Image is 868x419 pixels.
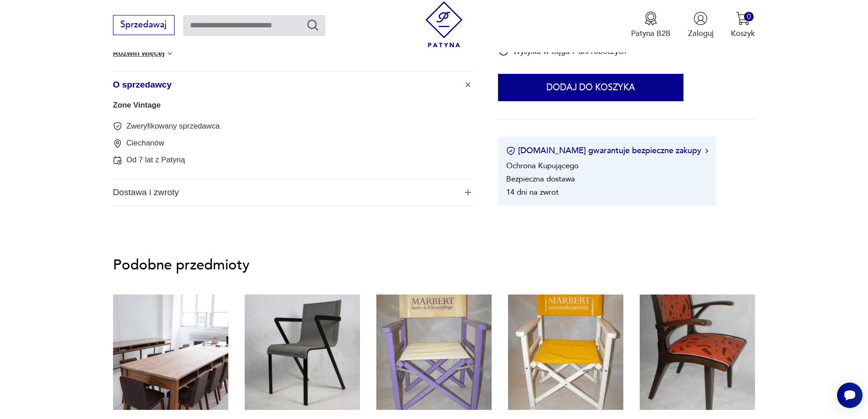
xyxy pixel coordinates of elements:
[506,146,515,155] img: Ikona certyfikatu
[506,187,559,198] li: 14 dni na zwrot
[113,179,472,206] button: Ikona plusaDostawa i zwroty
[113,72,457,98] span: O sprzedawcy
[113,101,161,109] a: Zone Vintage
[421,1,467,47] img: Patyna - sklep z meblami i dekoracjami vintage
[113,49,175,58] button: Rozwiń więcej
[113,72,472,98] button: Ikona plusaO sprzedawcy
[506,145,708,157] button: [DOMAIN_NAME] gwarantuje bezpieczne zakupy
[113,156,122,165] img: Od 7 lat z Patyną
[631,28,671,39] p: Patyna B2B
[736,11,750,26] img: Ikona koszyka
[113,98,472,179] div: Ikona plusaO sprzedawcy
[113,22,175,29] a: Sprzedawaj
[463,80,473,89] img: Ikona plusa
[688,11,714,39] button: Zaloguj
[165,49,175,58] img: chevron down
[113,15,175,35] button: Sprzedawaj
[744,12,754,21] div: 0
[731,28,755,39] p: Koszyk
[113,259,755,272] p: Podobne przedmioty
[113,139,122,148] img: Ciechanów
[631,11,671,39] button: Patyna B2B
[631,11,671,39] a: Ikona medaluPatyna B2B
[306,18,319,31] button: Szukaj
[688,28,714,39] p: Zaloguj
[506,174,575,185] li: Bezpieczna dostawa
[705,149,708,153] img: Ikona strzałki w prawo
[837,383,863,408] iframe: Smartsupp widget button
[465,189,471,196] img: Ikona plusa
[113,122,122,131] img: Zweryfikowany sprzedawca
[506,161,579,171] li: Ochrona Kupującego
[113,179,457,206] span: Dostawa i zwroty
[126,121,220,132] p: Zweryfikowany sprzedawca
[126,155,185,166] p: Od 7 lat z Patyną
[498,74,683,102] button: Dodaj do koszyka
[644,11,658,26] img: Ikona medalu
[731,11,755,39] button: 0Koszyk
[693,11,708,26] img: Ikonka użytkownika
[126,138,164,149] p: Ciechanów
